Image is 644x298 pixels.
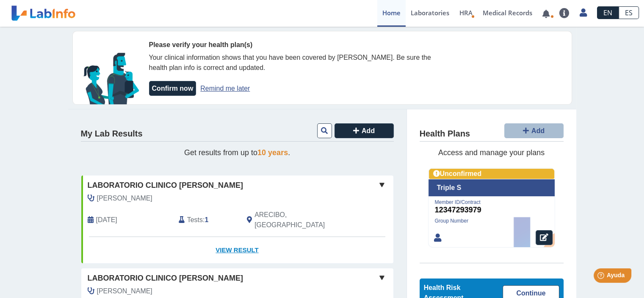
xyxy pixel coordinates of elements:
span: Tests [187,215,203,225]
span: ARECIBO, PR [254,210,348,230]
iframe: Help widget launcher [569,265,635,289]
span: Continue [516,290,545,297]
button: Add [504,123,564,138]
span: Add [531,127,544,134]
span: Vazquez, Mirelys [97,286,152,296]
div: Please verify your health plan(s) [149,40,450,50]
span: Laboratorio Clinico [PERSON_NAME] [88,273,243,284]
a: EN [597,6,619,19]
span: Get results from up to . [184,148,290,157]
button: Add [334,123,394,138]
h4: Health Plans [420,129,470,139]
a: ES [619,6,639,19]
span: Laboratorio Clinico [PERSON_NAME] [88,180,243,191]
span: Your clinical information shows that you have been covered by [PERSON_NAME]. Be sure the health p... [149,54,431,71]
span: Access and manage your plans [438,148,544,157]
a: Remind me later [200,85,250,92]
span: 2025-08-18 [96,215,117,225]
span: Vazquez, Mirelys [97,193,152,203]
h4: My Lab Results [81,129,143,139]
span: 10 years [257,148,288,157]
a: View Result [81,237,393,264]
span: HRA [459,8,473,17]
button: Confirm now [149,81,196,96]
b: 1 [205,216,208,223]
span: Add [362,127,375,134]
div: : [172,210,240,230]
